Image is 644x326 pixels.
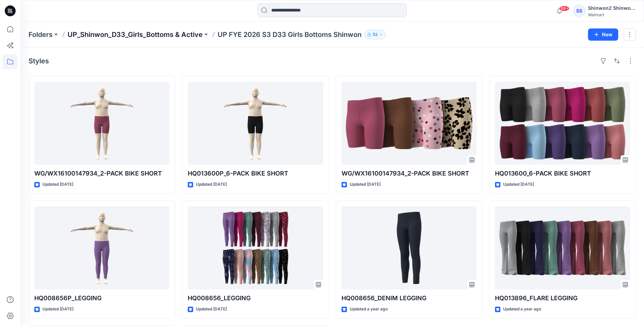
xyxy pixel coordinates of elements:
[495,169,630,178] p: HQ013600_6-PACK BIKE SHORT
[495,293,630,303] p: HQ013896_FLARE LEGGING
[503,306,541,313] p: Updated a year ago
[196,181,227,188] p: Updated [DATE]
[196,306,227,313] p: Updated [DATE]
[342,206,477,289] a: HQ008656_DENIM LEGGING
[34,293,169,303] p: HQ008656P_LEGGING
[495,82,630,165] a: HQ013600_6-PACK BIKE SHORT
[34,169,169,178] p: WG/WX16100147934_2-PACK BIKE SHORT
[188,293,323,303] p: HQ008656_LEGGING
[342,293,477,303] p: HQ008656_DENIM LEGGING
[42,181,73,188] p: Updated [DATE]
[342,82,477,165] a: WG/WX16100147934_2-PACK BIKE SHORT
[188,169,323,178] p: HQ013600P_6-PACK BIKE SHORT
[188,82,323,165] a: HQ013600P_6-PACK BIKE SHORT
[503,181,534,188] p: Updated [DATE]
[350,306,388,313] p: Updated a year ago
[350,181,381,188] p: Updated [DATE]
[342,169,477,178] p: WG/WX16100147934_2-PACK BIKE SHORT
[68,30,203,39] a: UP_Shinwon_D33_Girls_Bottoms & Active
[188,206,323,289] a: HQ008656_LEGGING
[364,30,386,39] button: 52
[29,57,49,65] h4: Styles
[588,4,636,12] div: Shinwon2 Shinwon2
[573,5,585,17] div: SS
[495,206,630,289] a: HQ013896_FLARE LEGGING
[34,82,169,165] a: WG/WX16100147934_2-PACK BIKE SHORT
[373,31,378,38] p: 52
[559,6,569,11] span: 99+
[42,306,73,313] p: Updated [DATE]
[34,206,169,289] a: HQ008656P_LEGGING
[588,28,618,41] button: New
[588,12,636,17] div: Walmart
[218,30,362,39] p: UP FYE 2026 S3 D33 Girls Bottoms Shinwon
[29,30,53,39] a: Folders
